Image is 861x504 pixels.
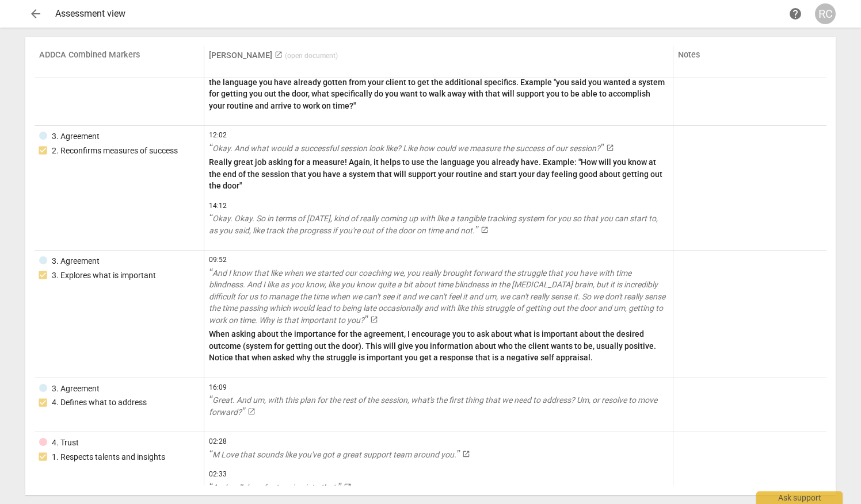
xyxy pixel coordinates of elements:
span: And I know that like when we started our coaching we, you really brought forward the struggle tha... [209,268,665,325]
div: Ask support [756,491,843,504]
span: Okay. Okay. So in terms of [DATE], kind of really coming up with like a tangible tracking system ... [209,214,658,235]
button: RC [815,3,836,24]
span: 02:28 [209,437,668,447]
a: Help [785,3,806,24]
div: 3. Agreement [52,383,100,395]
span: launch [247,407,256,415]
span: 16:09 [209,383,668,393]
a: And I know that like when we started our coaching we, you really brought forward the struggle tha... [209,267,668,326]
div: 2. Reconfirms measures of success [52,145,178,157]
span: launch [275,51,283,59]
span: launch [462,450,470,458]
span: 14:12 [209,201,668,211]
p: When asking about the importance for the agreement, I encourage you to ask about what is importan... [209,328,668,364]
span: And well done for tapping into that. [209,483,341,492]
div: 4. Defines what to address [52,397,147,409]
span: Great. And um, with this plan for the rest of the session, what's the first thing that we need to... [209,395,657,417]
span: launch [481,226,489,234]
a: Okay. Okay. So in terms of [DATE], kind of really coming up with like a tangible tracking system ... [209,213,668,236]
span: help [788,7,802,21]
div: 3. Explores what is important [52,270,156,282]
span: launch [370,316,378,324]
span: launch [344,483,352,491]
th: ADDCA Combined Markers [35,46,204,78]
div: Assessment view [55,9,785,19]
div: 1. Respects talents and insights [52,451,165,463]
span: 12:02 [209,130,668,140]
a: And well done for tapping into that. [209,482,668,494]
span: Okay. And what would a successful session look like? Like how could we measure the success of our... [209,144,604,153]
a: Okay. And what would a successful session look like? Like how could we measure the success of our... [209,143,668,155]
th: Notes [673,46,826,78]
a: M Love that sounds like you've got a great support team around you. [209,449,668,461]
p: I love that you are getting more clarity on the outcome, but this sounds like a question you have... [209,64,668,111]
span: arrow_back [29,7,43,21]
a: [PERSON_NAME] (open document) [209,51,338,60]
div: 3. Agreement [52,255,100,267]
span: ( open document ) [285,52,338,60]
div: 3. Agreement [52,130,100,143]
p: Really great job asking for a measure! Again, it helps to use the language you already have. Exam... [209,156,668,192]
span: 09:52 [209,255,668,265]
span: 02:33 [209,470,668,479]
span: launch [606,144,614,152]
div: 4. Trust [52,437,79,449]
span: M Love that sounds like you've got a great support team around you. [209,450,460,459]
a: Great. And um, with this plan for the rest of the session, what's the first thing that we need to... [209,394,668,418]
